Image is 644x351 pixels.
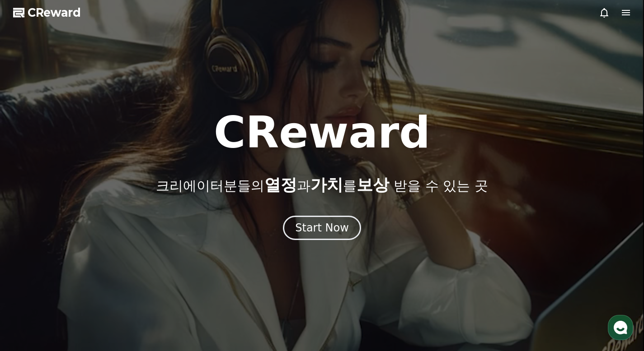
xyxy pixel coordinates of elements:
span: CReward [28,5,81,20]
h1: CReward [214,111,430,154]
span: 보상 [357,175,389,194]
a: CReward [13,5,81,20]
button: Start Now [283,216,361,240]
span: 열정 [264,175,297,194]
div: Start Now [295,221,349,235]
span: 가치 [310,175,343,194]
a: Start Now [283,225,361,233]
p: 크리에이터분들의 과 를 받을 수 있는 곳 [156,176,488,194]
